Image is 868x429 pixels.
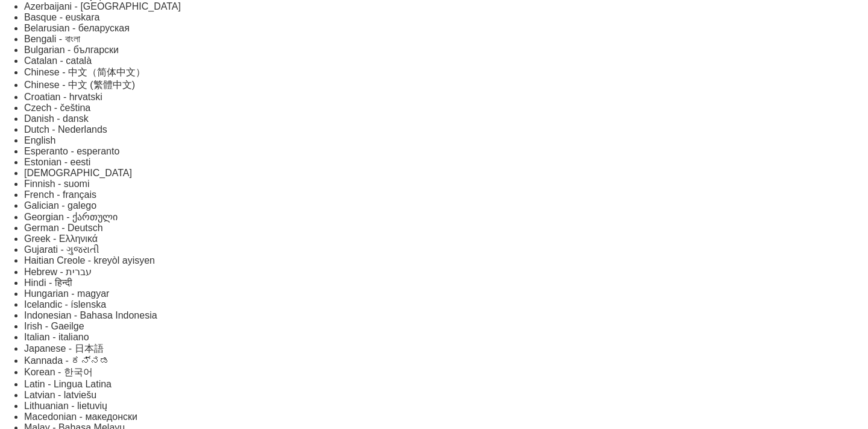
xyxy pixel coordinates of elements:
[24,34,80,44] a: Bengali - বাংলা
[24,223,103,233] a: German - Deutsch
[24,244,99,255] a: Gujarati - ગુજરાતી
[24,12,99,22] a: Basque - euskara
[24,401,107,411] a: Lithuanian - lietuvių
[24,103,90,113] a: Czech - čeština
[24,200,96,211] a: Galician - galego
[24,310,157,320] a: Indonesian - Bahasa Indonesia
[24,135,55,145] a: English
[24,157,90,167] a: Estonian - eesti
[24,80,135,90] a: Chinese - 中文 (繁體中文)
[24,321,84,331] a: Irish - Gaeilge
[24,113,89,124] a: Danish - dansk
[24,379,112,389] a: Latin - Lingua Latina
[24,212,118,222] a: Georgian - ქართული
[24,56,92,66] a: Catalan - català
[24,367,93,377] a: Korean - 한국어
[24,124,107,135] a: Dutch - Nederlands
[24,45,119,55] a: Bulgarian - български
[24,67,145,77] a: Chinese - 中文（简体中文）
[24,412,137,422] a: Macedonian - македонски
[24,1,181,11] a: Azerbaijani - [GEOGRAPHIC_DATA]
[24,355,110,366] a: Kannada - ಕನ್ನಡ
[24,179,89,189] a: Finnish - suomi
[24,332,89,342] a: Italian - italiano
[24,234,98,244] a: Greek - Ελληνικά
[24,278,72,288] a: Hindi - हिन्दी
[24,255,155,265] a: Haitian Creole - kreyòl ayisyen
[24,299,106,310] a: Icelandic - íslenska
[24,146,119,156] a: Esperanto - esperanto
[24,23,130,33] a: Belarusian - беларуская
[24,343,104,354] a: Japanese - 日本語
[24,288,109,299] a: Hungarian - magyar
[24,267,92,277] a: Hebrew - ‎‫עברית‬‎
[24,189,96,200] a: French - français
[24,390,96,400] a: Latvian - latviešu
[24,92,102,102] a: Croatian - hrvatski
[24,168,132,178] a: [DEMOGRAPHIC_DATA]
